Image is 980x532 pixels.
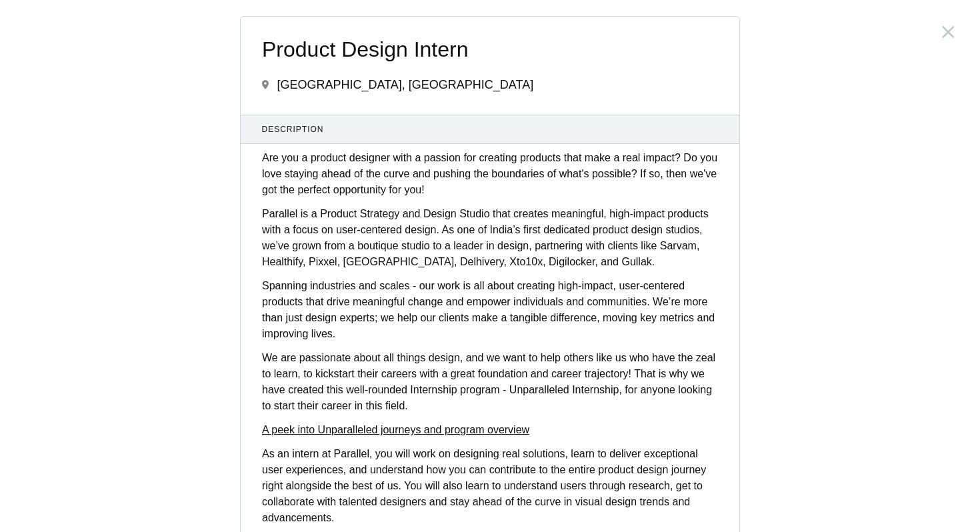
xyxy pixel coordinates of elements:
p: Spanning industries and scales - our work is all about creating high-impact, user-centered produc... [262,278,718,342]
p: Are you a product designer with a passion for creating products that make a real impact? Do you l... [262,150,718,198]
p: Parallel is a Product Strategy and Design Studio that creates meaningful, high-impact products wi... [262,206,718,270]
p: As an intern at Parallel, you will work on designing real solutions, learn to deliver exceptional... [262,446,718,526]
span: Description [262,123,719,135]
a: A peek into Unparalleled journeys and program overview [262,424,529,435]
p: We are passionate about all things design, and we want to help others like us who have the zeal t... [262,350,718,414]
span: [GEOGRAPHIC_DATA], [GEOGRAPHIC_DATA] [277,78,533,91]
span: Product Design Intern [262,38,718,61]
strong: . [405,400,407,411]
